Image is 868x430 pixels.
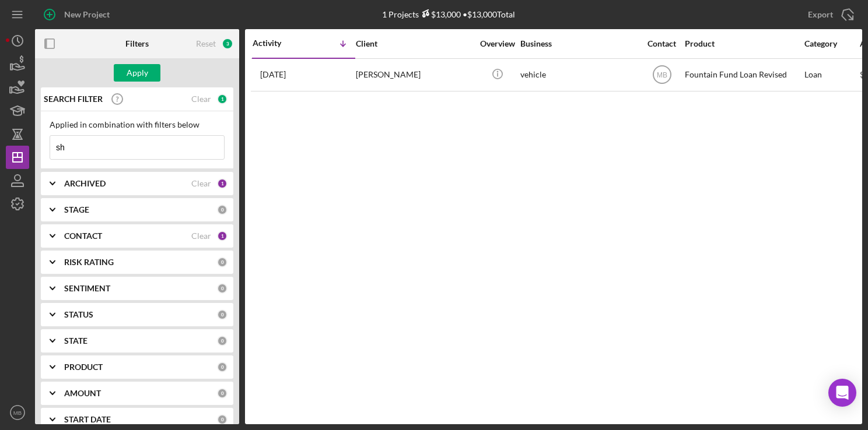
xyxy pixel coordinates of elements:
div: 0 [217,309,228,320]
div: 0 [217,283,228,294]
b: SENTIMENT [64,284,110,293]
button: New Project [35,3,121,26]
div: vehicle [520,59,637,90]
div: Loan [804,59,859,90]
div: Product [685,39,801,48]
b: AMOUNT [64,389,101,398]
b: PRODUCT [64,362,103,372]
div: Clear [191,94,211,104]
div: Contact [640,39,684,48]
text: MB [657,71,667,79]
div: [PERSON_NAME] [356,59,473,90]
div: Overview [475,39,519,48]
div: 1 [217,231,228,241]
b: STATE [64,336,87,346]
b: Filters [125,39,149,48]
div: 3 [222,38,233,50]
b: CONTACT [64,231,102,241]
b: RISK RATING [64,258,114,267]
div: Reset [196,39,216,48]
time: 2025-09-16 18:11 [260,70,286,79]
div: Clear [191,231,211,241]
b: STATUS [64,310,93,319]
div: 1 [217,178,228,189]
b: START DATE [64,415,111,424]
div: Export [808,3,833,26]
div: 0 [217,362,228,372]
button: Apply [114,64,160,82]
div: 0 [217,336,228,346]
b: SEARCH FILTER [44,94,103,104]
b: ARCHIVED [64,179,106,188]
div: 0 [217,414,228,425]
button: MB [6,401,29,424]
div: Business [520,39,637,48]
div: 1 [217,94,228,104]
b: STAGE [64,205,89,214]
div: Open Intercom Messenger [828,379,856,407]
div: $13,000 [419,9,461,19]
div: Activity [253,38,304,48]
div: 1 Projects • $13,000 Total [382,9,515,19]
div: 0 [217,388,228,399]
div: Category [804,39,859,48]
div: 0 [217,205,228,215]
div: Client [356,39,473,48]
div: Clear [191,179,211,188]
button: Export [796,3,862,26]
div: 0 [217,257,228,267]
div: Fountain Fund Loan Revised [685,59,801,90]
div: New Project [64,3,110,26]
div: Applied in combination with filters below [50,120,225,129]
text: MB [13,410,22,416]
div: Apply [127,64,148,82]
